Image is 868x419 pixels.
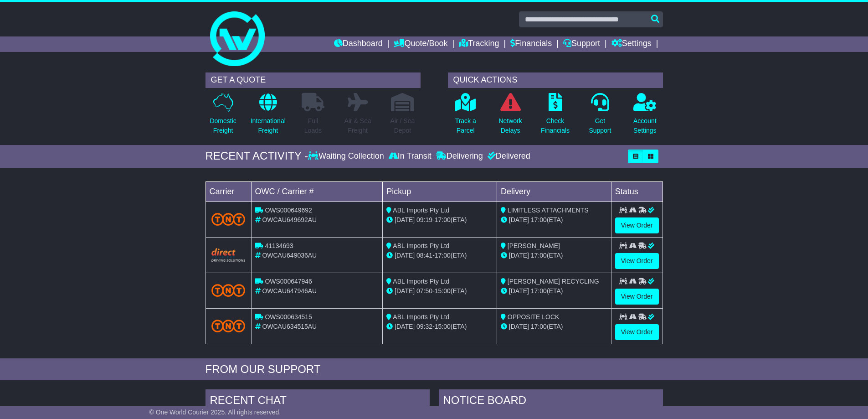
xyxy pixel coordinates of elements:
a: Dashboard [334,36,383,52]
span: 07:50 [416,287,432,295]
a: View Order [615,324,659,340]
span: [DATE] [509,323,529,330]
span: ABL Imports Pty Ltd [393,313,449,321]
span: OWCAU634515AU [262,323,317,330]
span: [DATE] [395,252,415,259]
td: Status [611,181,663,202]
td: OWC / Carrier # [251,181,383,202]
span: © One World Courier 2025. All rights reserved. [149,409,281,416]
span: OPPOSITE LOCK [508,313,560,321]
a: View Order [615,289,659,305]
a: InternationalFreight [250,93,286,140]
div: FROM OUR SUPPORT [205,363,663,376]
a: Financials [510,36,552,52]
p: Air / Sea Depot [390,116,415,135]
td: Delivery [497,181,611,202]
td: Pickup [383,181,497,202]
a: NetworkDelays [498,93,522,140]
a: Support [563,36,600,52]
span: [DATE] [395,287,415,295]
p: International Freight [251,116,286,135]
span: 15:00 [435,323,451,330]
div: (ETA) [501,215,607,225]
a: Track aParcel [455,93,477,140]
span: 17:00 [531,216,547,223]
a: GetSupport [588,93,611,140]
div: GET A QUOTE [205,72,421,88]
span: OWCAU649036AU [262,252,317,259]
img: Direct.png [211,248,246,262]
div: NOTICE BOARD [439,389,663,414]
span: [DATE] [395,216,415,223]
p: Get Support [589,116,611,135]
span: OWS000647946 [265,278,312,285]
span: OWCAU647946AU [262,287,317,295]
span: 41134693 [265,242,293,249]
span: 17:00 [531,287,547,295]
td: Carrier [205,181,251,202]
span: 09:32 [416,323,432,330]
span: 17:00 [531,323,547,330]
span: ABL Imports Pty Ltd [393,242,449,249]
div: (ETA) [501,251,607,260]
p: Network Delays [498,116,522,135]
div: RECENT CHAT [205,389,430,414]
span: 09:19 [416,216,432,223]
a: Tracking [459,36,499,52]
img: TNT_Domestic.png [211,284,246,296]
div: Delivering [434,151,485,161]
a: View Order [615,217,659,233]
div: QUICK ACTIONS [448,72,663,88]
span: OWS000649692 [265,207,312,214]
div: Delivered [485,151,530,161]
p: Track a Parcel [455,116,476,135]
span: 17:00 [531,252,547,259]
span: [PERSON_NAME] [508,242,560,249]
span: OWS000634515 [265,313,312,321]
img: TNT_Domestic.png [211,320,246,332]
span: OWCAU649692AU [262,216,317,223]
span: 17:00 [435,252,451,259]
span: [DATE] [509,252,529,259]
p: Full Loads [302,116,324,135]
p: Check Financials [541,116,570,135]
div: - (ETA) [386,322,493,331]
div: Waiting Collection [308,151,386,161]
span: 17:00 [435,216,451,223]
div: (ETA) [501,286,607,296]
div: In Transit [386,151,434,161]
span: [DATE] [509,287,529,295]
div: - (ETA) [386,215,493,225]
span: LIMITLESS ATTACHMENTS [508,207,589,214]
p: Account Settings [633,116,657,135]
span: [PERSON_NAME] RECYCLING [508,278,599,285]
div: RECENT ACTIVITY - [205,150,308,163]
a: View Order [615,253,659,269]
span: ABL Imports Pty Ltd [393,278,449,285]
a: DomesticFreight [209,93,236,140]
span: [DATE] [509,216,529,223]
p: Air & Sea Freight [344,116,371,135]
span: [DATE] [395,323,415,330]
a: Settings [611,36,652,52]
div: - (ETA) [386,286,493,296]
div: (ETA) [501,322,607,331]
span: ABL Imports Pty Ltd [393,207,449,214]
img: TNT_Domestic.png [211,213,246,225]
a: CheckFinancials [540,93,570,140]
a: AccountSettings [633,93,657,140]
span: 08:41 [416,252,432,259]
a: Quote/Book [394,36,447,52]
span: 15:00 [435,287,451,295]
p: Domestic Freight [210,116,236,135]
div: - (ETA) [386,251,493,260]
